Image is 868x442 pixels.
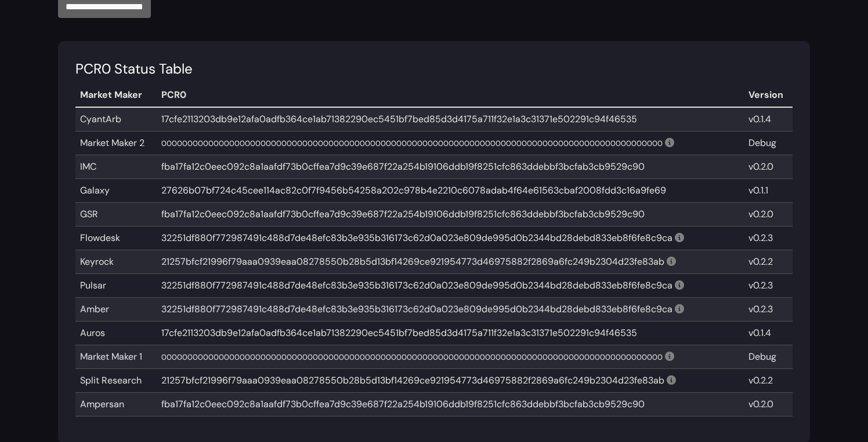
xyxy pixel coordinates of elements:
[75,179,157,203] td: Galaxy
[744,393,793,417] td: v0.2.0
[744,298,793,322] td: v0.2.3
[157,107,744,131] td: 17cfe2113203db9e12afa0adfb364ce1ab71382290ec5451bf7bed85d3d4175a711f32e1a3c31371e502291c94f46535
[75,83,157,107] th: Market Maker
[744,131,793,155] td: Debug
[75,322,157,345] td: Auros
[75,203,157,227] td: GSR
[744,274,793,298] td: v0.2.3
[75,250,157,274] td: Keyrock
[744,345,793,369] td: Debug
[161,352,663,362] span: 000000000000000000000000000000000000000000000000000000000000000000000000000000000000000000000000
[157,369,744,393] td: 21257bfcf21996f79aaa0939eaa08278550b28b5d13bf14269ce921954773d46975882f2869a6fc249b2304d23fe83ab
[744,203,793,227] td: v0.2.0
[157,322,744,345] td: 17cfe2113203db9e12afa0adfb364ce1ab71382290ec5451bf7bed85d3d4175a711f32e1a3c31371e502291c94f46535
[75,393,157,417] td: Ampersan
[75,369,157,393] td: Split Research
[161,138,663,148] span: 000000000000000000000000000000000000000000000000000000000000000000000000000000000000000000000000
[75,227,157,250] td: Flowdesk
[157,298,744,322] td: 32251df880f772987491c488d7de48efc83b3e935b316173c62d0a023e809de995d0b2344bd28debd833eb8f6fe8c9ca
[744,369,793,393] td: v0.2.2
[157,250,744,274] td: 21257bfcf21996f79aaa0939eaa08278550b28b5d13bf14269ce921954773d46975882f2869a6fc249b2304d23fe83ab
[744,322,793,345] td: v0.1.4
[744,83,793,107] th: Version
[744,107,793,131] td: v0.1.4
[744,155,793,179] td: v0.2.0
[75,298,157,322] td: Amber
[157,227,744,250] td: 32251df880f772987491c488d7de48efc83b3e935b316173c62d0a023e809de995d0b2344bd28debd833eb8f6fe8c9ca
[744,227,793,250] td: v0.2.3
[75,345,157,369] td: Market Maker 1
[75,59,793,79] div: PCR0 Status Table
[157,179,744,203] td: 27626b07bf724c45cee114ac82c0f7f9456b54258a202c978b4e2210c6078adab4f64e61563cbaf2008fdd3c16a9fe69
[157,83,744,107] th: PCR0
[744,250,793,274] td: v0.2.2
[157,203,744,227] td: fba17fa12c0eec092c8a1aafdf73b0cffea7d9c39e687f22a254b19106ddb19f8251cfc863ddebbf3bcfab3cb9529c90
[744,179,793,203] td: v0.1.1
[157,274,744,298] td: 32251df880f772987491c488d7de48efc83b3e935b316173c62d0a023e809de995d0b2344bd28debd833eb8f6fe8c9ca
[75,107,157,131] td: CyantArb
[75,274,157,298] td: Pulsar
[75,155,157,179] td: IMC
[157,393,744,417] td: fba17fa12c0eec092c8a1aafdf73b0cffea7d9c39e687f22a254b19106ddb19f8251cfc863ddebbf3bcfab3cb9529c90
[75,131,157,155] td: Market Maker 2
[157,155,744,179] td: fba17fa12c0eec092c8a1aafdf73b0cffea7d9c39e687f22a254b19106ddb19f8251cfc863ddebbf3bcfab3cb9529c90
